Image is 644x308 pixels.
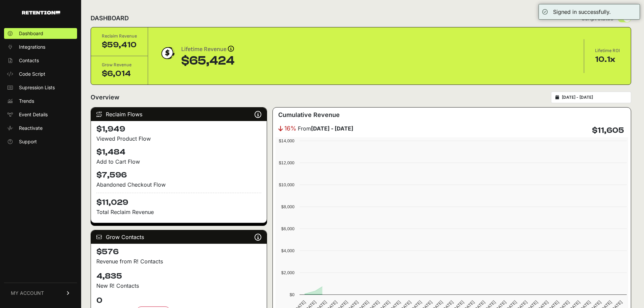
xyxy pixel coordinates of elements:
a: Reactivate [4,123,77,134]
h4: $11,029 [96,193,261,208]
h4: $1,949 [96,124,261,135]
span: Integrations [19,44,45,50]
a: Dashboard [4,28,77,39]
text: $6,000 [281,226,294,231]
span: Contacts [19,57,39,64]
span: Support [19,138,37,145]
div: $65,424 [181,54,235,68]
div: Abandoned Checkout Flow [96,181,261,189]
h2: DASHBOARD [91,14,129,23]
div: Add to Cart Flow [96,158,261,166]
span: Reactivate [19,125,43,132]
text: $2,000 [281,270,294,275]
div: 10.1x [595,54,620,65]
img: dollar-coin-05c43ed7efb7bc0c12610022525b4bbbb207c7efeef5aecc26f025e68dcafac9.png [159,45,176,62]
a: Trends [4,96,77,106]
span: Trends [19,98,34,104]
a: Supression Lists [4,82,77,93]
text: $4,000 [281,248,294,253]
h4: 4,835 [96,271,261,282]
div: Signed in successfully. [553,8,611,16]
h3: Cumulative Revenue [278,110,340,120]
a: Support [4,136,77,147]
img: Retention.com [22,11,60,15]
span: Event Details [19,111,48,118]
h4: $1,484 [96,147,261,158]
span: From [298,124,353,133]
div: Grow Contacts [91,230,267,244]
a: Event Details [4,109,77,120]
div: Lifetime ROI [595,47,620,54]
a: MY ACCOUNT [4,283,77,303]
p: New R! Contacts [96,282,261,290]
h4: $576 [96,246,261,257]
div: Reclaim Revenue [102,33,137,40]
text: $12,000 [279,160,294,165]
div: Lifetime Revenue [181,45,235,54]
text: $0 [290,292,294,297]
div: $6,014 [102,68,137,79]
h2: Overview [91,93,119,102]
h4: $7,596 [96,170,261,181]
text: $8,000 [281,204,294,209]
span: Code Script [19,71,45,77]
h4: $11,605 [592,125,624,136]
div: Viewed Product Flow [96,135,261,143]
strong: [DATE] - [DATE] [311,125,353,132]
h4: 0 [96,295,261,306]
span: 16% [284,124,296,133]
text: $10,000 [279,182,294,187]
div: $59,410 [102,40,137,50]
p: Revenue from R! Contacts [96,257,261,265]
a: Contacts [4,55,77,66]
div: Grow Revenue [102,62,137,68]
a: Integrations [4,42,77,52]
span: Supression Lists [19,84,55,91]
a: Code Script [4,69,77,79]
div: Reclaim Flows [91,108,267,121]
text: $14,000 [279,138,294,143]
span: MY ACCOUNT [11,290,44,297]
p: Total Reclaim Revenue [96,208,261,216]
span: Dashboard [19,30,43,37]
